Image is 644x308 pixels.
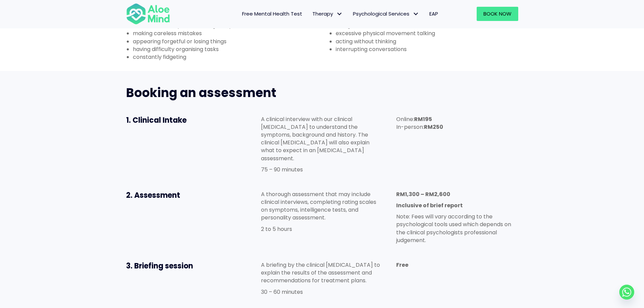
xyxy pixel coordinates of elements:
[396,213,518,244] p: Note: Fees will vary according to the psychological tools used which depends on the clinical psyc...
[396,190,450,198] strong: RM1,300 – RM2,600
[261,190,383,222] p: A thorough assessment that may include clinical interviews, completing rating scales on symptoms,...
[261,115,383,162] p: A clinical interview with our clinical [MEDICAL_DATA] to understand the symptoms, background and ...
[336,45,525,53] li: interrupting conversations
[335,9,344,19] span: Therapy: submenu
[261,288,383,296] p: 30 – 60 minutes
[336,38,525,45] li: acting without thinking
[483,10,511,17] span: Book Now
[336,29,525,37] li: excessive physical movement talking
[126,3,170,25] img: Aloe mind Logo
[261,261,383,285] p: A briefing by the clinical [MEDICAL_DATA] to explain the results of the assessment and recommenda...
[126,261,193,271] span: 3. Briefing session
[242,10,302,17] span: Free Mental Health Test
[133,29,322,37] li: making careless mistakes
[348,7,424,21] a: Psychological ServicesPsychological Services: submenu
[179,7,443,21] nav: Menu
[237,7,307,21] a: Free Mental Health Test
[477,7,518,21] a: Book Now
[126,190,180,200] span: 2. Assessment
[429,10,438,17] span: EAP
[133,53,322,61] li: constantly fidgeting
[396,115,518,131] p: Online: In-person:
[411,9,421,19] span: Psychological Services: submenu
[307,7,348,21] a: TherapyTherapy: submenu
[126,84,276,101] span: Booking an assessment
[312,10,343,17] span: Therapy
[424,7,443,21] a: EAP
[353,10,419,17] span: Psychological Services
[414,115,432,123] strong: RM195
[261,166,383,173] p: 75 – 90 minutes
[133,45,322,53] li: having difficulty organising tasks
[396,202,463,209] strong: Inclusive of brief report
[424,123,443,131] strong: RM250
[126,115,187,125] span: 1. Clinical Intake
[619,285,634,300] a: Whatsapp
[396,261,408,269] b: Free
[261,225,383,233] p: 2 to 5 hours
[133,38,322,45] li: appearing forgetful or losing things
